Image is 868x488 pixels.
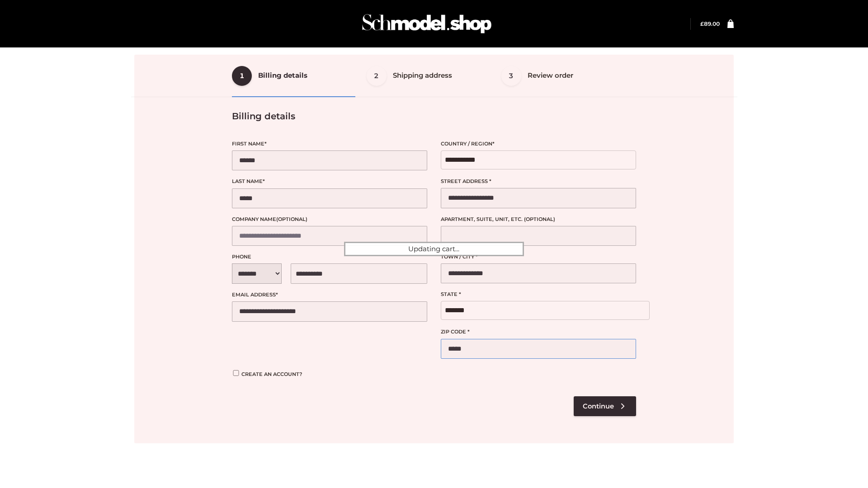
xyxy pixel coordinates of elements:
img: Schmodel Admin 964 [359,6,495,42]
a: £89.00 [700,20,720,27]
bdi: 89.00 [700,20,720,27]
span: £ [700,20,704,27]
div: Updating cart... [344,242,524,256]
